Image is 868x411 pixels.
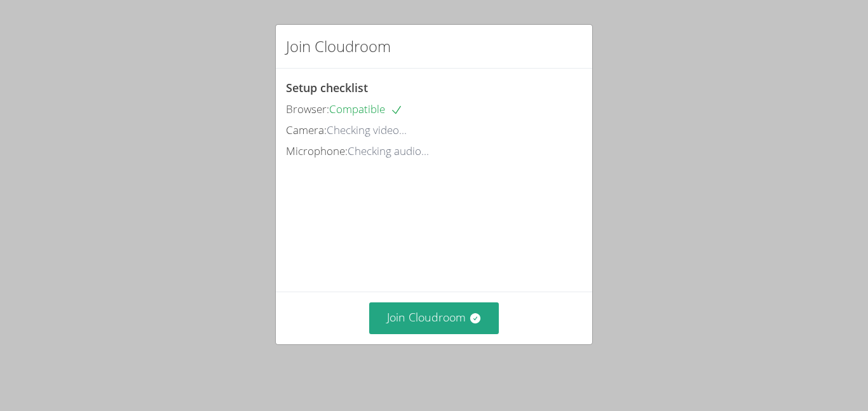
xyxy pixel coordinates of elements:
[286,102,329,116] span: Browser:
[286,144,348,158] span: Microphone:
[348,144,429,158] span: Checking audio...
[369,302,499,334] button: Join Cloudroom
[286,80,368,95] span: Setup checklist
[286,35,391,58] h2: Join Cloudroom
[286,123,327,137] span: Camera:
[327,123,407,137] span: Checking video...
[329,102,403,116] span: Compatible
